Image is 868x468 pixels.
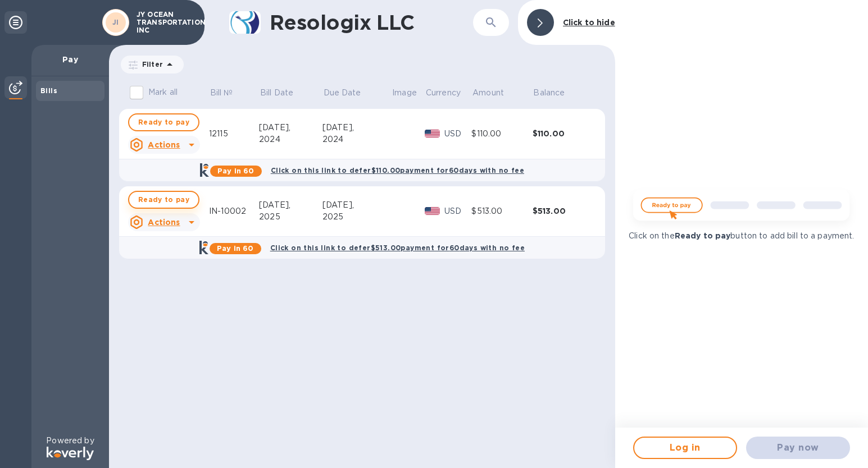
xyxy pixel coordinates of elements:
[138,116,189,129] span: Ready to pay
[629,230,854,242] p: Click on the button to add bill to a payment.
[148,140,180,149] u: Actions
[40,54,100,65] p: Pay
[148,218,180,227] u: Actions
[471,205,532,217] div: $513.00
[633,437,737,459] button: Log in
[270,244,525,252] b: Click on this link to defer $513.00 payment for 60 days with no fee
[643,441,727,455] span: Log in
[444,128,472,140] p: USD
[259,122,322,134] div: [DATE],
[138,59,163,69] p: Filter
[217,167,254,175] b: Pay in 60
[137,11,193,34] p: JY OCEAN TRANSPORTATION INC
[46,435,94,447] p: Powered by
[260,87,293,99] p: Bill Date
[260,87,308,99] span: Bill Date
[675,231,731,240] b: Ready to pay
[271,166,524,175] b: Click on this link to defer $110.00 payment for 60 days with no fee
[324,87,361,99] p: Due Date
[533,87,565,99] p: Balance
[322,134,392,145] div: 2024
[472,87,504,99] p: Amount
[112,18,119,26] b: JI
[324,87,376,99] span: Due Date
[563,18,615,27] b: Click to hide
[425,207,440,215] img: USD
[322,199,392,211] div: [DATE],
[322,122,392,134] div: [DATE],
[259,211,322,223] div: 2025
[128,113,199,131] button: Ready to pay
[138,193,189,207] span: Ready to pay
[444,205,472,217] p: USD
[322,211,392,223] div: 2025
[259,199,322,211] div: [DATE],
[533,87,579,99] span: Balance
[209,205,259,217] div: IN-10002
[217,244,253,253] b: Pay in 60
[259,134,322,145] div: 2024
[209,128,259,140] div: 12115
[148,86,178,98] p: Mark all
[210,87,233,99] p: Bill №
[392,87,417,99] p: Image
[533,205,593,217] div: $513.00
[270,11,473,34] h1: Resologix LLC
[425,130,440,137] img: USD
[128,191,199,209] button: Ready to pay
[40,86,57,95] b: Bills
[426,87,461,99] p: Currency
[471,128,532,140] div: $110.00
[472,87,519,99] span: Amount
[533,128,593,139] div: $110.00
[47,447,94,460] img: Logo
[210,87,248,99] span: Bill №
